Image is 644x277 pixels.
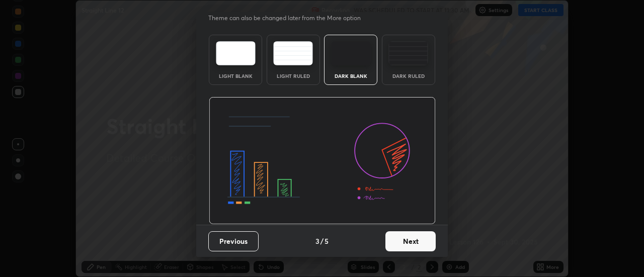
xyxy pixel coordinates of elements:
h4: 3 [315,236,319,246]
img: darkThemeBanner.d06ce4a2.svg [209,97,436,225]
img: darkTheme.f0cc69e5.svg [331,41,371,65]
button: Next [385,231,436,251]
button: Previous [208,231,259,251]
div: Dark Blank [331,73,371,78]
img: lightTheme.e5ed3b09.svg [216,41,256,65]
div: Dark Ruled [388,73,429,78]
div: Light Blank [215,73,256,78]
img: lightRuledTheme.5fabf969.svg [273,41,313,65]
h4: / [320,236,324,246]
p: Theme can also be changed later from the More option [208,14,371,23]
div: Light Ruled [273,73,313,78]
h4: 5 [325,236,329,246]
img: darkRuledTheme.de295e13.svg [388,41,428,65]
